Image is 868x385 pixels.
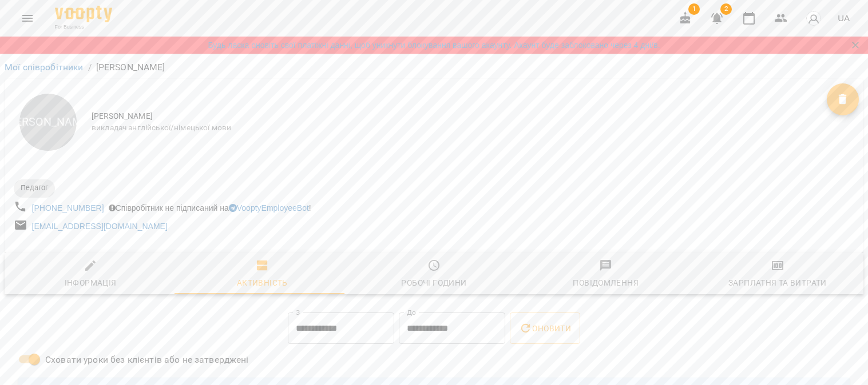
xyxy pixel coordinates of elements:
[847,37,863,53] button: Закрити сповіщення
[32,203,104,212] a: [PHONE_NUMBER]
[96,61,165,74] p: [PERSON_NAME]
[92,122,827,134] span: викладач англійської/німецької мови
[827,83,859,115] button: Видалити
[229,203,309,212] a: VooptyEmployeeBot
[728,276,827,290] div: Зарплатня та Витрати
[65,276,117,290] div: Інформація
[573,276,639,290] div: Повідомлення
[833,7,854,29] button: UA
[688,3,700,15] span: 1
[14,5,41,32] button: Menu
[55,23,112,31] span: For Business
[14,183,55,193] span: Педагог
[720,3,732,15] span: 2
[806,10,822,26] img: avatar_s.png
[55,6,112,22] img: Voopty Logo
[208,39,660,51] a: Будь ласка оновіть свої платіжні данні, щоб уникнути блокування вашого акаунту. Акаунт буде забло...
[92,111,827,122] span: [PERSON_NAME]
[401,276,466,290] div: Робочі години
[19,94,77,151] div: [PERSON_NAME]
[510,312,580,344] button: Оновити
[838,12,850,24] span: UA
[88,61,92,74] li: /
[237,276,288,290] div: Активність
[106,200,314,216] div: Співробітник не підписаний на !
[45,353,249,367] span: Сховати уроки без клієнтів або не затверджені
[32,222,168,231] a: [EMAIL_ADDRESS][DOMAIN_NAME]
[5,62,84,73] a: Мої співробітники
[5,61,863,74] nav: breadcrumb
[519,322,571,335] span: Оновити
